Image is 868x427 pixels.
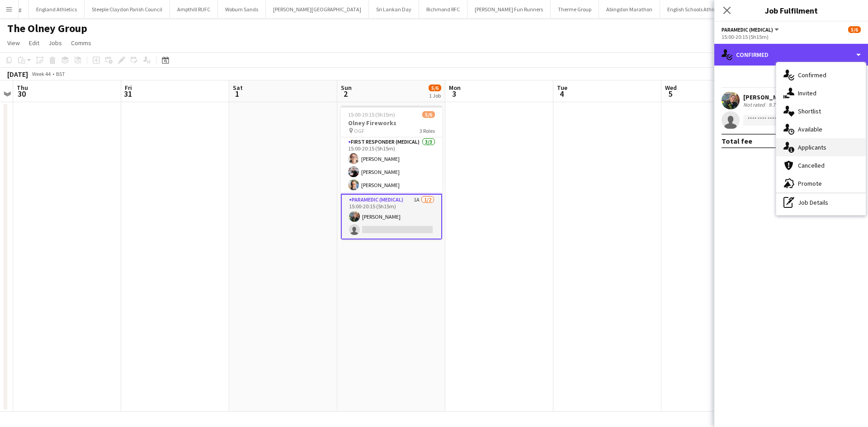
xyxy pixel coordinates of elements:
a: View [4,37,24,49]
span: 31 [123,89,132,99]
app-job-card: 15:00-20:15 (5h15m)5/6Olney Fireworks OGF3 RolesEmergency Care Assistant (Medical)1/115:00-20:15 ... [341,106,442,239]
a: Jobs [45,37,66,49]
span: Fri [125,84,132,92]
span: Cancelled [798,161,825,169]
span: 5 [664,89,677,99]
span: Applicants [798,143,826,151]
h3: Olney Fireworks [341,119,442,127]
button: Steeple Claydon Parish Council [85,0,170,18]
span: Sat [233,84,243,92]
span: Paramedic (Medical) [722,26,773,33]
span: Sun [341,84,352,92]
span: View [7,39,20,47]
button: Therme Group [551,0,599,18]
div: 9.75mi [767,101,786,108]
app-card-role: Paramedic (Medical)1A1/215:00-20:15 (5h15m)[PERSON_NAME] [341,194,442,239]
span: 2 [340,89,352,99]
button: England Athletics [29,0,85,18]
a: Edit [25,37,43,49]
span: Mon [449,84,461,92]
span: Promote [798,179,822,188]
span: 1 [231,89,243,99]
div: Total fee [722,136,752,145]
span: Wed [665,84,677,92]
span: Thu [17,84,28,92]
span: 5/6 [429,84,441,91]
span: OGF [354,127,364,134]
div: BST [56,70,65,77]
button: English Schools Athletics [660,0,731,18]
a: Comms [67,37,95,49]
span: Available [798,125,822,133]
button: Abingdon Marathon [599,0,660,18]
h3: Job Fulfilment [714,5,868,16]
span: Jobs [48,39,62,47]
div: [DATE] [7,70,28,79]
button: [PERSON_NAME] Fun Runners [467,0,551,18]
button: Paramedic (Medical) [722,26,780,33]
button: Ampthill RUFC [170,0,218,18]
span: 15:00-20:15 (5h15m) [348,111,395,118]
div: Confirmed [714,44,868,66]
span: Invited [798,89,816,97]
button: Richmond RFC [419,0,467,18]
button: Sri Lankan Day [369,0,419,18]
span: 3 [448,89,461,99]
span: Shortlist [798,107,821,115]
span: Comms [71,39,91,47]
button: Woburn Sands [218,0,266,18]
span: 3 Roles [420,127,435,134]
span: 4 [556,89,567,99]
span: Edit [29,39,39,47]
app-card-role: First Responder (Medical)3/315:00-20:15 (5h15m)[PERSON_NAME][PERSON_NAME][PERSON_NAME] [341,137,442,194]
span: Confirmed [798,71,826,79]
div: Job Details [776,193,866,211]
div: [PERSON_NAME] [743,93,791,101]
div: 1 Job [429,92,441,99]
span: 5/6 [848,26,861,33]
span: 5/6 [422,111,435,118]
span: 30 [15,89,28,99]
h1: The Olney Group [7,22,87,35]
span: Tue [557,84,567,92]
span: Week 44 [30,70,52,77]
div: Not rated [743,101,767,108]
div: 15:00-20:15 (5h15m) [722,33,861,40]
button: [PERSON_NAME][GEOGRAPHIC_DATA] [266,0,369,18]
